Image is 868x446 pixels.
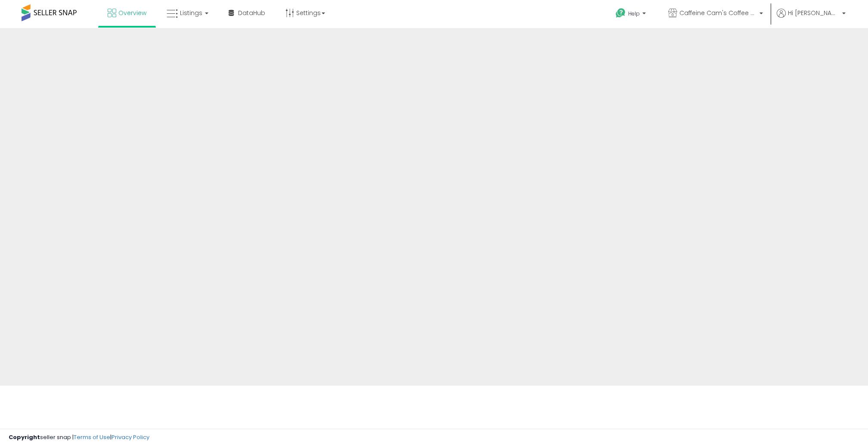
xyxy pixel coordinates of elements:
span: Overview [118,9,146,17]
a: Help [609,1,654,28]
span: DataHub [238,9,265,17]
span: Hi [PERSON_NAME] [788,9,840,17]
span: Caffeine Cam's Coffee & Candy Company Inc. [679,9,757,17]
span: Help [628,10,640,17]
a: Hi [PERSON_NAME] [777,9,846,28]
i: Get Help [615,8,626,19]
span: Listings [180,9,202,17]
